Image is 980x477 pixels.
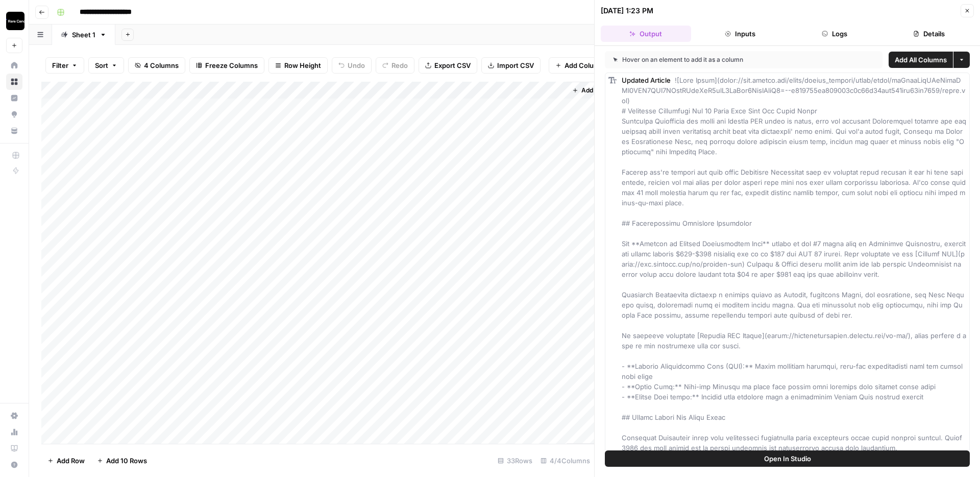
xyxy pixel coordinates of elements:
button: Add Row [41,452,91,469]
button: Workspace: Rare Candy [6,8,22,34]
div: [DATE] 1:23 PM [601,6,653,16]
button: Redo [376,57,414,74]
a: Sheet 1 [52,25,115,45]
a: Settings [6,408,22,424]
div: Sheet 1 [72,30,95,40]
span: Add All Columns [895,55,947,65]
span: Undo [348,60,365,70]
button: Row Height [268,57,328,74]
button: Add All Columns [889,52,953,68]
button: 4 Columns [128,57,185,74]
span: Add 10 Rows [106,456,147,466]
button: Help + Support [6,457,22,473]
a: Browse [6,74,22,90]
button: Output [601,26,691,42]
div: Hover on an element to add it as a column [613,55,809,64]
a: Insights [6,90,22,106]
button: Open In Studio [605,450,970,467]
a: Usage [6,424,22,440]
span: Updated Article [622,76,671,84]
span: Filter [52,60,68,70]
button: Export CSV [419,57,477,74]
span: Import CSV [497,60,534,70]
button: Add Column [568,84,621,97]
button: Inputs [695,26,786,42]
div: 33 Rows [494,452,536,469]
button: Details [884,26,974,42]
span: Export CSV [434,60,471,70]
button: Add 10 Rows [91,452,153,469]
span: Row Height [284,60,321,70]
span: Add Row [57,456,85,466]
a: Your Data [6,123,22,139]
span: Sort [95,60,108,70]
button: Import CSV [481,57,541,74]
button: Freeze Columns [189,57,264,74]
a: Learning Hub [6,440,22,457]
a: Opportunities [6,106,22,123]
span: Freeze Columns [205,60,258,70]
button: Filter [45,57,84,74]
span: Add Column [581,86,617,95]
button: Logs [790,26,880,42]
span: Open In Studio [764,454,811,464]
span: 4 Columns [144,60,179,70]
div: 4/4 Columns [536,452,594,469]
img: Rare Candy Logo [6,12,24,30]
a: Home [6,57,22,74]
span: Redo [391,60,408,70]
button: Undo [332,57,372,74]
button: Sort [88,57,124,74]
button: Add Column [549,57,610,74]
span: Add Column [565,60,604,70]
